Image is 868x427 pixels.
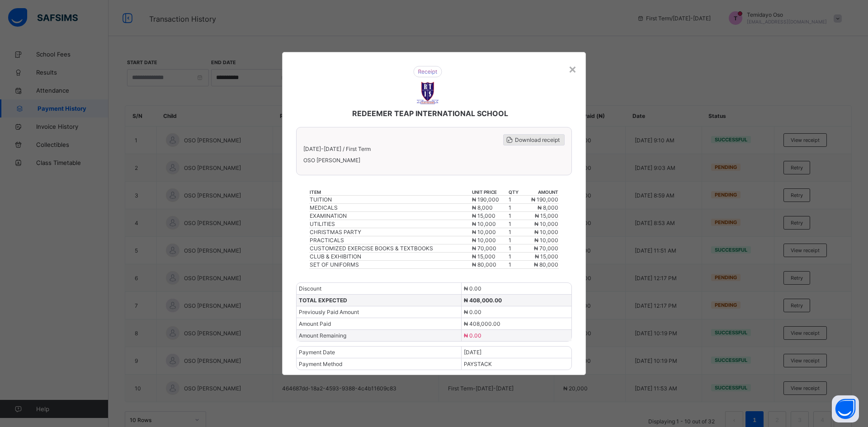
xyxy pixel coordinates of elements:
[508,236,522,244] td: 1
[310,261,471,268] div: SET OF UNIFORMS
[299,320,331,327] span: Amount Paid
[472,261,496,268] span: ₦ 80,000
[303,157,565,164] span: OSO [PERSON_NAME]
[464,297,502,304] span: ₦ 408,000.00
[299,332,346,339] span: Amount Remaining
[472,212,495,219] span: ₦ 15,000
[534,229,558,235] span: ₦ 10,000
[531,196,558,203] span: ₦ 190,000
[508,228,522,236] td: 1
[472,196,499,203] span: ₦ 190,000
[310,204,471,211] div: MEDICALS
[303,145,371,152] span: [DATE]-[DATE] / First Term
[535,253,558,260] span: ₦ 15,000
[515,136,560,143] span: Download receipt
[413,66,442,77] img: receipt.26f346b57495a98c98ef9b0bc63aa4d8.svg
[534,245,558,252] span: ₦ 70,000
[472,204,493,211] span: ₦ 8,000
[416,82,439,104] img: REDEEMER TEAP INTERNATIONAL SCHOOL
[299,309,359,315] span: Previously Paid Amount
[534,237,558,244] span: ₦ 10,000
[535,212,558,219] span: ₦ 15,000
[310,229,471,235] div: CHRISTMAS PARTY
[832,395,859,422] button: Open asap
[472,245,496,252] span: ₦ 70,000
[464,285,481,292] span: ₦ 0.00
[464,361,492,367] span: PAYSTACK
[310,253,471,260] div: CLUB & EXHIBITION
[299,297,347,304] span: TOTAL EXPECTED
[568,61,577,76] div: ×
[310,221,471,227] div: UTILITIES
[508,244,522,253] td: 1
[508,189,522,196] th: qty
[534,221,558,227] span: ₦ 10,000
[472,189,508,196] th: unit price
[464,349,481,356] span: [DATE]
[299,361,342,367] span: Payment Method
[508,196,522,204] td: 1
[522,189,559,196] th: amount
[310,212,471,219] div: EXAMINATION
[508,220,522,228] td: 1
[309,189,472,196] th: item
[310,196,471,203] div: TUITION
[472,253,495,260] span: ₦ 15,000
[508,204,522,212] td: 1
[352,109,508,118] span: REDEEMER TEAP INTERNATIONAL SCHOOL
[472,229,496,235] span: ₦ 10,000
[299,349,335,356] span: Payment Date
[534,261,558,268] span: ₦ 80,000
[472,221,496,227] span: ₦ 10,000
[299,285,321,292] span: Discount
[538,204,558,211] span: ₦ 8,000
[472,237,496,244] span: ₦ 10,000
[508,261,522,269] td: 1
[310,237,471,244] div: PRACTICALS
[508,212,522,220] td: 1
[310,245,471,252] div: CUSTOMIZED EXERCISE BOOKS & TEXTBOOKS
[464,309,481,315] span: ₦ 0.00
[508,253,522,261] td: 1
[464,320,500,327] span: ₦ 408,000.00
[464,332,481,339] span: ₦ 0.00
